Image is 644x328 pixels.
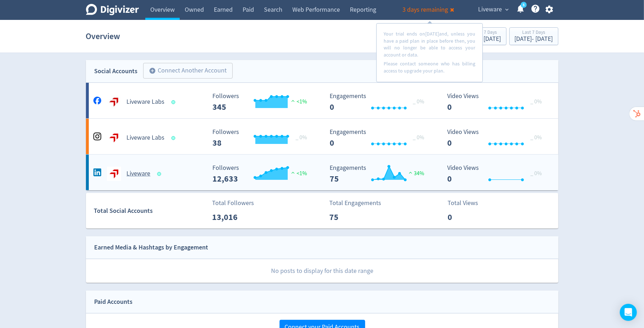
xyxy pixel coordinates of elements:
p: Total Engagements [329,198,381,208]
svg: Followers 38 [209,129,315,147]
div: Open Intercom Messenger [620,304,637,321]
svg: Video Views 0 [444,165,550,183]
div: [DATE] - [DATE] [515,36,553,42]
svg: Followers 12,633 [209,165,315,183]
img: Liveware Labs undefined [107,131,121,145]
p: 75 [329,211,370,224]
span: Data last synced: 13 Oct 2025, 7:02am (AEDT) [171,136,177,140]
span: 3 days remaining [403,6,448,14]
a: Liveware Labs undefinedLiveware Labs Followers 345 Followers 345 <1% Engagements 0 Engagements 0 ... [86,83,558,118]
h1: Overview [86,25,120,48]
button: Connect Another Account [143,63,233,79]
span: <1% [289,170,307,177]
p: 13,016 [212,211,253,224]
img: Liveware undefined [107,167,121,181]
p: 0 [448,211,488,224]
svg: Engagements 75 [326,165,433,183]
p: No posts to display for this date range [86,259,558,283]
img: Liveware Labs undefined [107,95,121,109]
text: 5 [523,2,525,7]
a: 5 [521,2,527,8]
div: Earned Media & Hashtags by Engagement [94,242,209,253]
span: expand_more [504,6,510,13]
img: positive-performance.svg [289,98,297,103]
span: Liveware [478,4,502,15]
a: Liveware Labs undefinedLiveware Labs Followers 38 Followers 38 _ 0% Engagements 0 Engagements 0 _... [86,119,558,154]
button: Last 7 Days[DATE]- [DATE] [509,27,558,45]
div: Social Accounts [94,66,138,76]
h5: Liveware Labs [127,98,165,106]
button: Liveware [476,4,510,15]
a: Liveware undefinedLiveware Followers 12,633 Followers 12,633 <1% Engagements 75 Engagements 75 34... [86,155,558,190]
p: Total Views [448,198,488,208]
span: _ 0% [413,134,424,141]
span: add_circle [149,67,156,74]
img: positive-performance.svg [407,170,414,175]
span: 34% [407,170,424,177]
span: _ 0% [530,170,542,177]
span: _ 0% [530,98,542,105]
p: Your trial ends on [DATE] and, unless you have a paid plan in place before then, you will no long... [384,31,475,58]
span: _ 0% [296,134,307,141]
span: Data last synced: 13 Oct 2025, 7:02am (AEDT) [171,100,177,104]
svg: Video Views 0 [444,93,550,112]
svg: Engagements 0 [326,129,433,147]
div: Paid Accounts [94,297,133,307]
div: Last 7 Days [515,30,553,36]
h5: Liveware Labs [127,134,165,142]
svg: Engagements 0 [326,93,433,112]
a: Connect Another Account [138,64,233,79]
span: _ 0% [413,98,424,105]
div: Total Social Accounts [94,206,207,216]
h5: Liveware [127,170,151,178]
span: Data last synced: 13 Oct 2025, 7:02am (AEDT) [157,172,163,176]
p: Total Followers [212,198,254,208]
p: Please contact someone who has billing access to upgrade your plan. [384,61,475,75]
svg: Followers 345 [209,93,315,112]
svg: Video Views 0 [444,129,550,147]
img: positive-performance.svg [289,170,297,175]
span: _ 0% [530,134,542,141]
span: <1% [289,98,307,105]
